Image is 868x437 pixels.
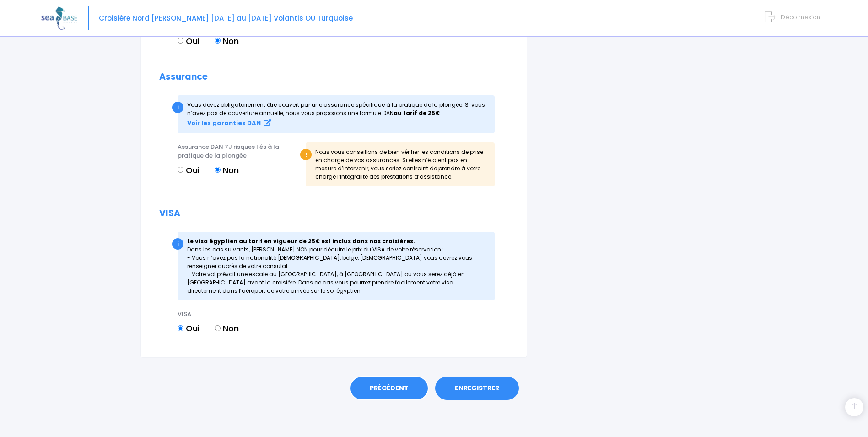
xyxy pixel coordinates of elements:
[781,13,820,22] span: Déconnexion
[159,208,508,219] h2: VISA
[215,325,221,331] input: Non
[178,322,199,334] label: Oui
[187,119,271,127] a: Voir les garanties DAN
[215,322,239,334] label: Non
[178,142,279,160] span: Assurance DAN 7J risques liés à la pratique de la plongée
[178,164,199,176] label: Oui
[350,376,429,401] a: PRÉCÉDENT
[172,102,183,113] div: i
[178,95,495,133] div: Vous devez obligatoirement être couvert par une assurance spécifique à la pratique de la plong...
[178,38,183,44] input: Oui
[435,377,519,400] a: ENREGISTRER
[178,232,495,300] div: Dans les cas suivants, [PERSON_NAME] NON pour déduire le prix du VISA de votre réservation : - Vo...
[159,72,508,82] h2: Assurance
[178,325,183,331] input: Oui
[178,167,183,173] input: Oui
[187,237,415,245] strong: Le visa égyptien au tarif en vigueur de 25€ est inclus dans nos croisières.
[172,238,183,250] div: i
[187,119,261,127] strong: Voir les garanties DAN
[178,35,199,47] label: Oui
[215,164,239,176] label: Non
[215,167,221,173] input: Non
[394,109,440,117] strong: au tarif de 25€
[99,13,353,23] span: Croisière Nord [PERSON_NAME] [DATE] au [DATE] Volantis OU Turquoise
[215,35,239,47] label: Non
[215,38,221,44] input: Non
[306,142,495,186] div: Nous vous conseillons de bien vérifier les conditions de prise en charge de vos assurances. Si el...
[178,310,191,318] span: VISA
[300,149,312,160] div: !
